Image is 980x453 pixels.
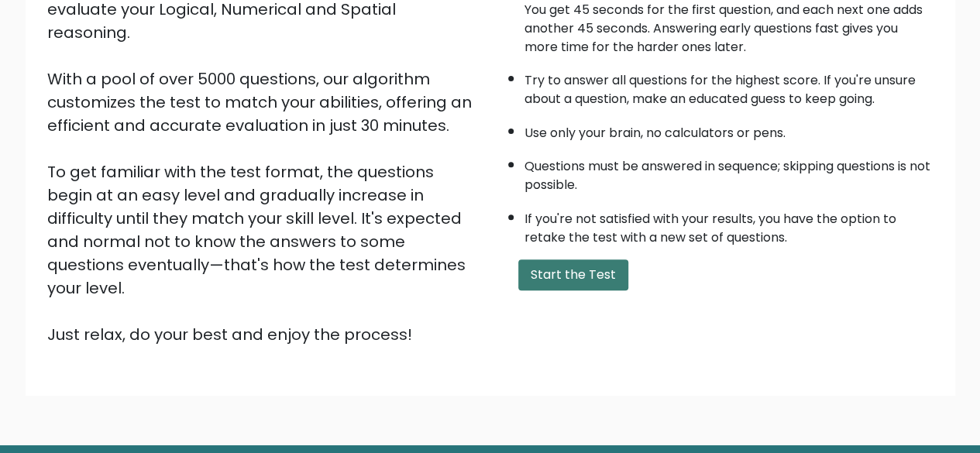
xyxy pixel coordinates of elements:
[524,63,934,108] li: Try to answer all questions for the highest score. If you're unsure about a question, make an edu...
[524,149,934,194] li: Questions must be answered in sequence; skipping questions is not possible.
[524,116,934,142] li: Use only your brain, no calculators or pens.
[518,259,628,290] button: Start the Test
[524,202,934,247] li: If you're not satisfied with your results, you have the option to retake the test with a new set ...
